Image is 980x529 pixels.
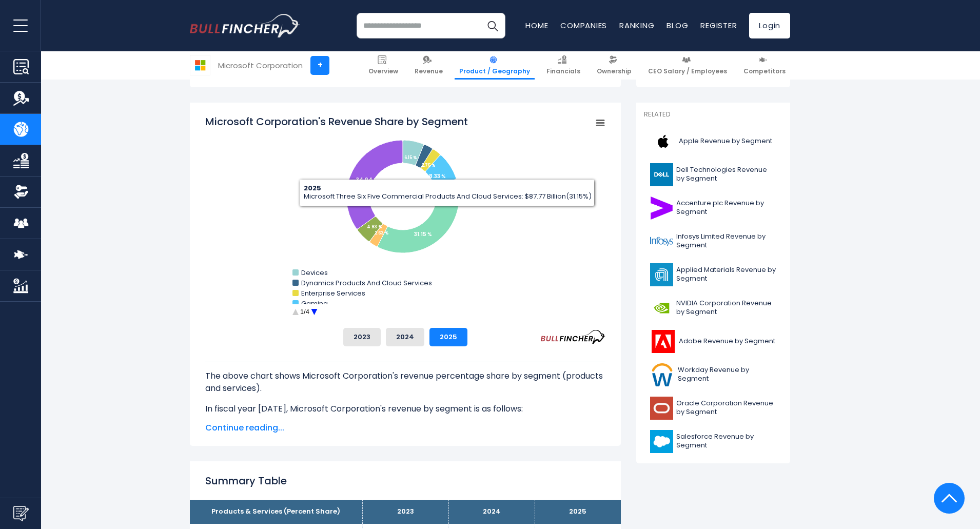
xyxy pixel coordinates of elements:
[644,327,782,356] a: Adobe Revenue by Segment
[619,20,654,31] a: Ranking
[592,51,636,80] a: Ownership
[205,114,605,320] svg: Microsoft Corporation's Revenue Share by Segment
[525,20,548,31] a: Home
[362,500,448,524] th: 2023
[343,328,381,346] button: 2023
[650,163,673,186] img: DELL logo
[676,199,776,217] span: Accenture plc Revenue by Segment
[190,14,300,37] img: bullfincher logo
[650,430,673,453] img: CRM logo
[650,263,673,286] img: AMAT logo
[218,60,303,71] div: Microsoft Corporation
[644,127,782,155] a: Apple Revenue by Segment
[676,299,776,317] span: NVIDIA Corporation Revenue by Segment
[301,299,328,308] text: Gaming
[676,399,776,417] span: Oracle Corporation Revenue by Segment
[13,184,29,200] img: Ownership
[448,500,535,524] th: 2024
[375,230,388,236] tspan: 2.63 %
[644,427,782,456] a: Salesforce Revenue by Segment
[560,20,607,31] a: Companies
[356,176,378,184] tspan: 34.94 %
[749,13,790,38] a: Login
[676,266,776,283] span: Applied Materials Revenue by Segment
[650,330,676,353] img: ADBE logo
[644,161,782,189] a: Dell Technologies Revenue by Segment
[644,361,782,389] a: Workday Revenue by Segment
[205,403,605,415] p: In fiscal year [DATE], Microsoft Corporation's revenue by segment is as follows:
[421,163,435,168] tspan: 2.75 %
[676,433,776,450] span: Salesforce Revenue by Segment
[364,51,403,80] a: Overview
[455,51,535,80] a: Product / Geography
[429,172,446,180] tspan: 8.33 %
[650,397,673,420] img: ORCL logo
[300,308,309,316] text: 1/4
[644,194,782,222] a: Accenture plc Revenue by Segment
[205,114,468,129] tspan: Microsoft Corporation's Revenue Share by Segment
[190,55,210,75] img: MSFT logo
[301,288,365,298] text: Enterprise Services
[301,278,432,288] text: Dynamics Products And Cloud Services
[679,337,775,346] span: Adobe Revenue by Segment
[404,155,417,161] tspan: 6.15 %
[650,197,673,220] img: ACN logo
[480,13,505,38] button: Search
[644,261,782,289] a: Applied Materials Revenue by Segment
[437,190,451,196] tspan: 6.32 %
[459,67,530,75] span: Product / Geography
[648,67,727,75] span: CEO Salary / Employees
[597,67,632,75] span: Ownership
[205,473,605,488] h2: Summary Table
[676,232,776,250] span: Infosys Limited Revenue by Segment
[368,67,398,75] span: Overview
[535,500,621,524] th: 2025
[743,67,786,75] span: Competitors
[667,20,688,31] a: Blog
[367,224,382,230] tspan: 4.93 %
[676,166,776,183] span: Dell Technologies Revenue by Segment
[650,230,673,253] img: INFY logo
[301,268,328,278] text: Devices
[205,422,605,434] span: Continue reading...
[205,370,605,395] p: The above chart shows Microsoft Corporation's revenue percentage share by segment (products and s...
[650,297,673,320] img: NVDA logo
[415,67,443,75] span: Revenue
[410,51,447,80] a: Revenue
[679,137,772,146] span: Apple Revenue by Segment
[644,110,782,119] p: Related
[700,20,737,31] a: Register
[386,328,424,346] button: 2024
[650,130,676,153] img: AAPL logo
[644,394,782,422] a: Oracle Corporation Revenue by Segment
[644,294,782,322] a: NVIDIA Corporation Revenue by Segment
[739,51,790,80] a: Competitors
[414,230,432,238] tspan: 31.15 %
[190,500,362,524] th: Products & Services (Percent Share)
[429,328,467,346] button: 2025
[678,366,776,383] span: Workday Revenue by Segment
[650,363,675,386] img: WDAY logo
[310,56,329,75] a: +
[542,51,585,80] a: Financials
[190,14,300,37] a: Go to homepage
[643,51,732,80] a: CEO Salary / Employees
[546,67,580,75] span: Financials
[644,227,782,256] a: Infosys Limited Revenue by Segment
